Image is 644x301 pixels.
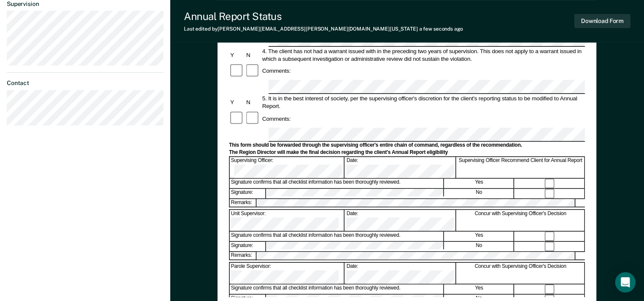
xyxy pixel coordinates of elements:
[457,157,585,178] div: Supervising Officer Recommend Client for Annual Report
[229,51,245,59] div: Y
[229,142,585,149] div: This form should be forwarded through the supervising officer's entire chain of command, regardle...
[230,263,345,284] div: Parole Supervisor:
[229,99,245,106] div: Y
[230,242,266,251] div: Signature:
[261,95,585,110] div: 5. It is in the best interest of society, per the supervising officer's discretion for the client...
[457,210,585,231] div: Concur with Supervising Officer's Decision
[230,157,345,178] div: Supervising Officer:
[230,179,444,188] div: Signature confirms that all checklist information has been thoroughly reviewed.
[230,210,345,231] div: Unit Supervisor:
[574,14,630,28] button: Download Form
[229,149,585,156] div: The Region Director will make the final decision regarding the client's Annual Report eligibility
[184,10,463,23] div: Annual Report Status
[345,210,456,231] div: Date:
[444,232,514,241] div: Yes
[457,263,585,284] div: Concur with Supervising Officer's Decision
[230,199,257,207] div: Remarks:
[230,189,266,198] div: Signature:
[345,263,456,284] div: Date:
[245,99,261,106] div: N
[184,26,463,32] div: Last edited by [PERSON_NAME][EMAIL_ADDRESS][PERSON_NAME][DOMAIN_NAME][US_STATE]
[345,157,456,178] div: Date:
[261,47,585,62] div: 4. The client has not had a warrant issued with in the preceding two years of supervision. This d...
[230,232,444,241] div: Signature confirms that all checklist information has been thoroughly reviewed.
[7,0,163,8] dt: Supervision
[245,51,261,59] div: N
[230,252,257,260] div: Remarks:
[444,189,514,198] div: No
[444,242,514,251] div: No
[7,80,163,87] dt: Contact
[261,67,292,75] div: Comments:
[261,115,292,122] div: Comments:
[615,272,635,292] div: Open Intercom Messenger
[419,26,463,32] span: a few seconds ago
[444,179,514,188] div: Yes
[444,284,514,294] div: Yes
[230,284,444,294] div: Signature confirms that all checklist information has been thoroughly reviewed.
